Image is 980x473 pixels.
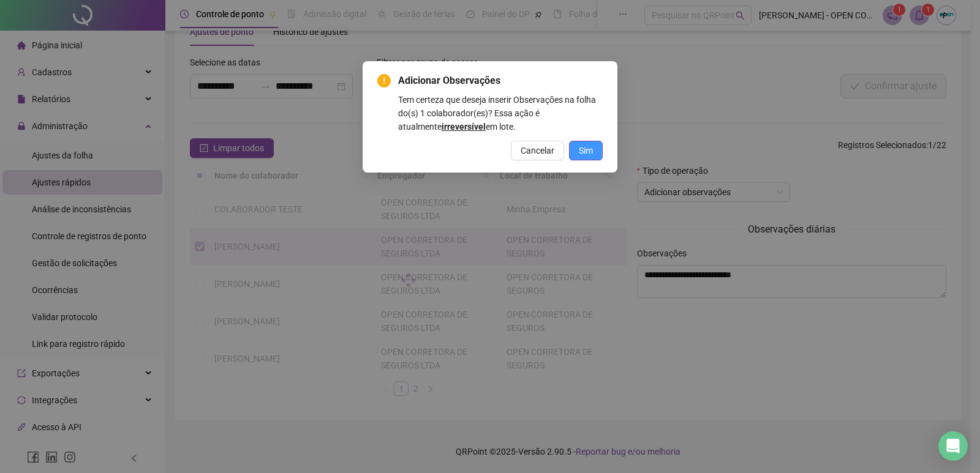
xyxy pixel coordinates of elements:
button: Cancelar [511,141,564,160]
b: irreversível [442,122,486,132]
span: Sim [579,144,593,157]
div: Tem certeza que deseja inserir Observações na folha do(s) 1 colaborador(es)? Essa ação é atualmen... [398,93,603,133]
button: Sim [569,141,603,160]
div: Open Intercom Messenger [938,431,968,461]
span: exclamation-circle [377,74,391,88]
span: Adicionar Observações [398,73,603,88]
span: Cancelar [521,144,554,157]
